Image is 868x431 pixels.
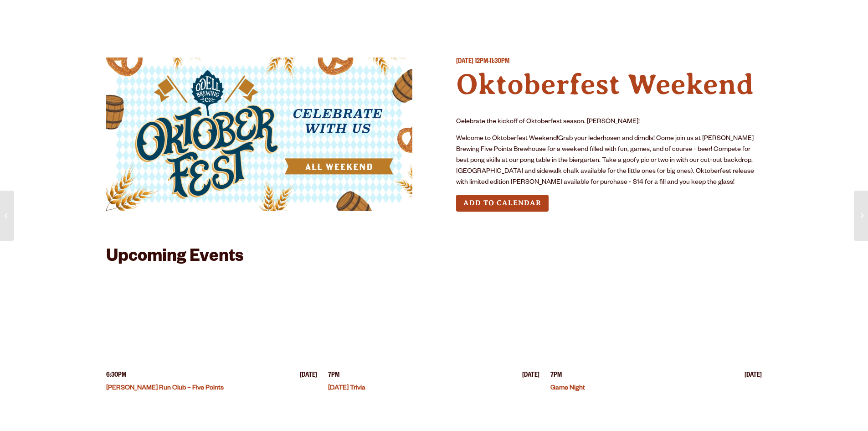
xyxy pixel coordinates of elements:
[596,11,630,19] span: Impact
[300,371,317,381] span: [DATE]
[106,385,224,392] a: [PERSON_NAME] Run Club – Five Points
[106,248,243,268] h2: Upcoming Events
[550,277,762,364] a: View event details
[190,11,241,19] span: Taprooms
[185,6,247,26] a: Taprooms
[475,58,509,66] span: 12PM-11:30PM
[456,134,762,188] p: Welcome to Oktoberfest Weekend!Grab your lederhosen and dirndls! Come join us at [PERSON_NAME] Br...
[745,371,762,381] span: [DATE]
[282,6,319,26] a: Gear
[496,11,549,19] span: Our Story
[328,371,339,381] span: 7PM
[456,195,549,212] button: Add to Calendar
[456,117,762,128] p: Celebrate the kickoff of Oktoberfest season. [PERSON_NAME]!
[106,277,318,364] a: View event details
[121,11,143,19] span: Beer
[671,6,740,26] a: Beer Finder
[490,6,555,26] a: Our Story
[590,6,636,26] a: Impact
[550,371,562,381] span: 7PM
[522,371,539,381] span: [DATE]
[355,6,403,26] a: Winery
[677,11,734,19] span: Beer Finder
[115,6,149,26] a: Beer
[361,11,397,19] span: Winery
[456,58,473,66] span: [DATE]
[106,371,126,381] span: 6:30PM
[456,67,762,102] h4: Oktoberfest Weekend
[428,6,462,26] a: Odell Home
[288,11,313,19] span: Gear
[328,385,365,392] a: [DATE] Trivia
[328,277,539,364] a: View event details
[550,385,585,392] a: Game Night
